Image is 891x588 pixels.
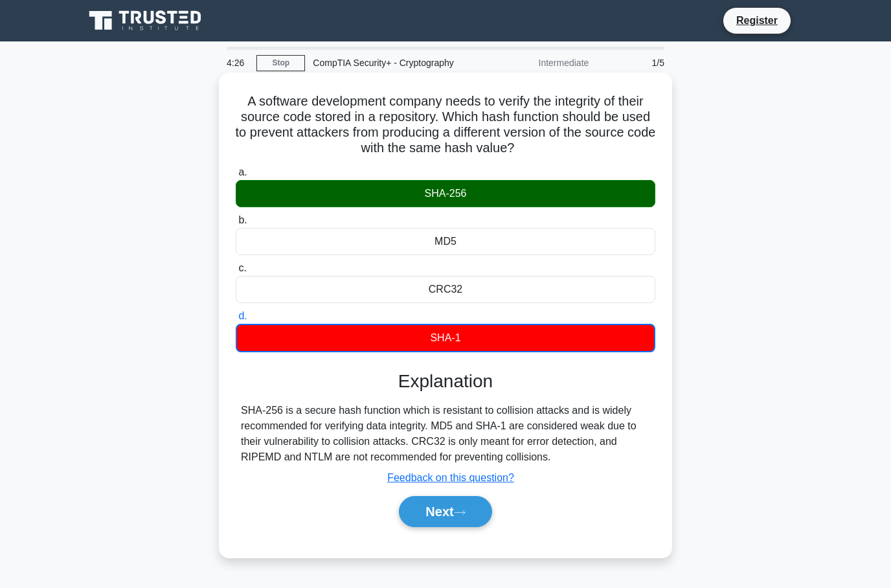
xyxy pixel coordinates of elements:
span: d. [238,310,247,321]
div: MD5 [236,228,655,255]
div: Intermediate [483,50,596,76]
button: Next [399,496,491,527]
span: b. [238,214,247,225]
div: SHA-1 [236,324,655,352]
a: Feedback on this question? [387,472,514,483]
a: Register [728,12,785,28]
span: c. [238,262,246,273]
a: Stop [256,55,305,71]
div: 1/5 [596,50,672,76]
div: CompTIA Security+ - Cryptography [305,50,483,76]
div: SHA-256 is a secure hash function which is resistant to collision attacks and is widely recommend... [241,403,650,465]
h3: Explanation [243,370,648,392]
span: a. [238,166,247,177]
div: CRC32 [236,276,655,303]
h5: A software development company needs to verify the integrity of their source code stored in a rep... [234,93,657,157]
div: SHA-256 [236,180,655,207]
div: 4:26 [219,50,256,76]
